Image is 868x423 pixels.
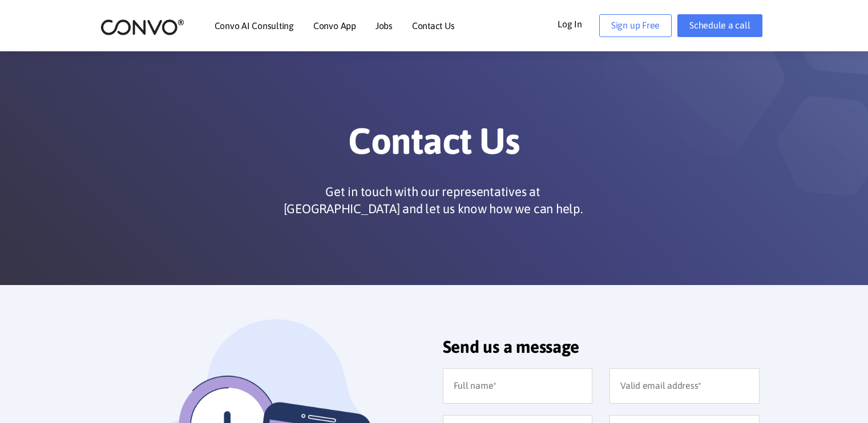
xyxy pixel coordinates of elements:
[118,119,751,172] h1: Contact Us
[677,14,762,37] a: Schedule a call
[376,21,393,30] a: Jobs
[412,21,455,30] a: Contact Us
[558,14,599,32] a: Log In
[443,336,760,365] h2: Send us a message
[279,183,587,217] p: Get in touch with our representatives at [GEOGRAPHIC_DATA] and let us know how we can help.
[215,21,294,30] a: Convo AI Consulting
[609,368,760,404] input: Valid email address*
[599,14,672,37] a: Sign up Free
[100,18,184,36] img: logo_2.png
[443,368,593,404] input: Full name*
[313,21,356,30] a: Convo App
